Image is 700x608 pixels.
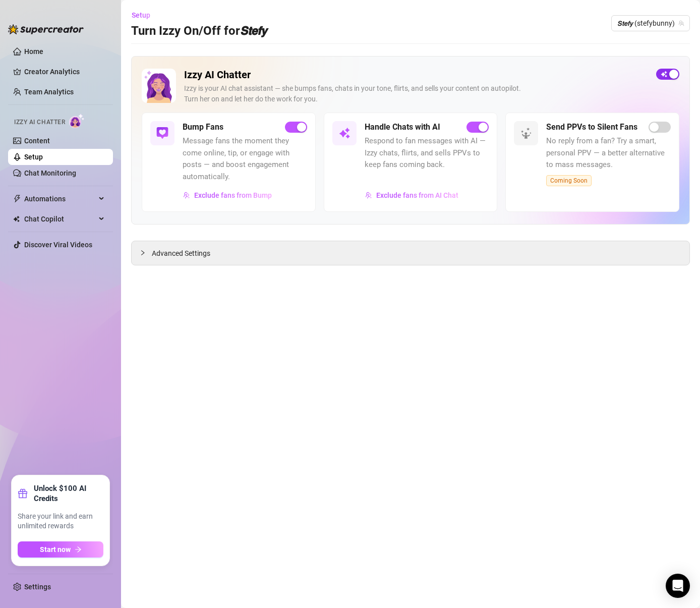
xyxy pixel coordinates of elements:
[14,118,65,127] span: Izzy AI Chatter
[24,47,43,56] a: Home
[338,127,351,139] img: svg%3e
[194,191,272,199] span: Exclude fans from Bump
[69,114,85,128] img: AI Chatter
[520,127,532,139] img: svg%3e
[8,24,84,34] img: logo-BBDzfeDw.svg
[142,69,176,103] img: Izzy AI Chatter
[24,153,43,161] a: Setup
[24,64,105,80] a: Creator Analytics
[132,11,150,19] span: Setup
[140,247,152,258] div: collapsed
[24,583,51,591] a: Settings
[34,483,103,504] strong: Unlock $100 AI Credits
[156,127,168,139] img: svg%3e
[617,16,684,31] span: 𝙎𝙩𝙚𝙛𝙮 (stefybunny)
[678,20,684,26] span: team
[18,488,28,499] span: gift
[40,545,71,554] span: Start now
[183,121,223,133] h5: Bump Fans
[365,121,440,133] h5: Handle Chats with AI
[13,215,20,223] img: Chat Copilot
[365,187,459,203] button: Exclude fans from AI Chat
[24,241,92,249] a: Discover Viral Videos
[184,69,648,81] h2: Izzy AI Chatter
[376,191,458,199] span: Exclude fans from AI Chat
[24,169,76,177] a: Chat Monitoring
[140,250,146,256] span: collapsed
[18,512,103,531] span: Share your link and earn unlimited rewards
[546,135,671,171] span: No reply from a fan? Try a smart, personal PPV — a better alternative to mass messages.
[152,248,210,259] span: Advanced Settings
[131,23,267,39] h3: Turn Izzy On/Off for 𝙎𝙩𝙚𝙛𝙮
[24,211,96,227] span: Chat Copilot
[365,192,372,199] img: svg%3e
[131,7,158,23] button: Setup
[13,195,21,203] span: thunderbolt
[24,191,96,207] span: Automations
[183,135,307,183] span: Message fans the moment they come online, tip, or engage with posts — and boost engagement automa...
[183,192,190,199] img: svg%3e
[546,121,637,133] h5: Send PPVs to Silent Fans
[183,187,272,203] button: Exclude fans from Bump
[666,574,690,598] div: Open Intercom Messenger
[75,546,82,553] span: arrow-right
[24,137,50,145] a: Content
[546,175,592,186] span: Coming Soon
[24,88,74,96] a: Team Analytics
[365,135,489,171] span: Respond to fan messages with AI — Izzy chats, flirts, and sells PPVs to keep fans coming back.
[18,541,103,558] button: Start nowarrow-right
[184,83,648,104] div: Izzy is your AI chat assistant — she bumps fans, chats in your tone, flirts, and sells your conte...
